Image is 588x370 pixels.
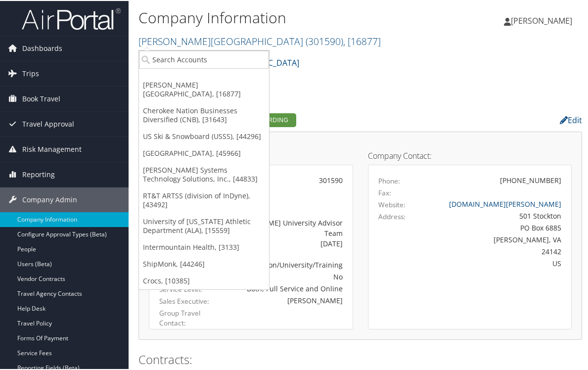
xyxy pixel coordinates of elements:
[226,282,343,293] div: Both, Full Service and Online
[343,34,381,47] span: , [ 16877 ]
[378,187,391,197] label: Fax:
[560,114,582,125] a: Edit
[159,307,210,327] label: Group Travel Contact:
[159,295,210,305] label: Sales Executive:
[428,210,561,220] div: 501 Stockton
[22,86,60,110] span: Book Travel
[138,34,381,47] a: [PERSON_NAME][GEOGRAPHIC_DATA]
[368,151,572,159] h4: Company Contact:
[139,127,269,144] a: US Ski & Snowboard (USSS), [44296]
[428,245,561,256] div: 24142
[511,14,572,25] span: [PERSON_NAME]
[138,6,434,27] h1: Company Information
[226,237,343,248] div: [DATE]
[139,238,269,255] a: Intermountain Health, [3133]
[139,212,269,238] a: University of [US_STATE] Athletic Department (ALA), [15559]
[22,186,77,211] span: Company Admin
[22,35,62,60] span: Dashboards
[139,144,269,161] a: [GEOGRAPHIC_DATA], [45966]
[378,175,400,185] label: Phone:
[226,217,343,237] div: [PERSON_NAME] University Advisor Team
[378,199,406,209] label: Website:
[378,211,406,221] label: Address:
[138,110,429,127] h2: Company Profile:
[22,111,74,136] span: Travel Approval
[226,294,343,305] div: [PERSON_NAME]
[306,34,343,47] span: ( 301590 )
[22,6,121,30] img: airportal-logo.png
[139,161,269,186] a: [PERSON_NAME] Systems Technology Solutions, Inc., [44833]
[504,5,582,35] a: [PERSON_NAME]
[139,101,269,127] a: Cherokee Nation Businesses Diversified (CNB), [31643]
[500,174,561,185] div: [PHONE_NUMBER]
[449,198,561,208] a: [DOMAIN_NAME][PERSON_NAME]
[139,255,269,272] a: ShipMonk, [44246]
[428,233,561,244] div: [PERSON_NAME], VA
[428,257,561,268] div: US
[139,76,269,101] a: [PERSON_NAME][GEOGRAPHIC_DATA], [16877]
[138,350,582,367] h2: Contracts:
[22,161,55,186] span: Reporting
[22,60,39,85] span: Trips
[226,259,343,269] div: Education/University/Training
[22,136,82,161] span: Risk Management
[139,49,269,68] input: Search Accounts
[139,186,269,212] a: RT&T ARTSS (division of InDyne), [43492]
[428,222,561,232] div: PO Box 6885
[226,174,343,185] div: 301590
[139,272,269,288] a: Crocs, [10385]
[226,271,343,281] div: No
